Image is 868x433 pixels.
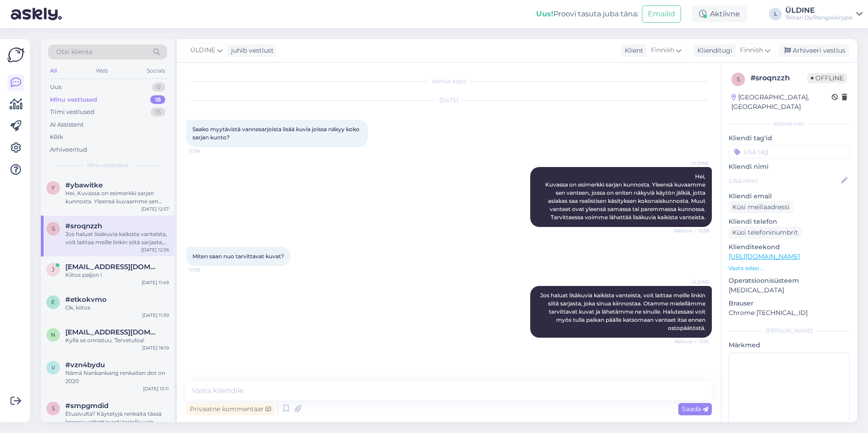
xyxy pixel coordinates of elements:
span: #vzn4bydu [65,361,105,369]
div: 15 [151,108,165,117]
p: Klienditeekond [729,242,850,252]
span: Offline [807,73,847,83]
span: joona.rinne@rintajouppi.fi [65,263,160,271]
span: v [51,364,55,371]
p: Chrome [TECHNICAL_ID] [729,308,850,318]
div: L [769,8,782,20]
a: [URL][DOMAIN_NAME] [729,252,800,261]
input: Lisa nimi [729,176,839,186]
span: ÜLDINE [190,45,215,55]
span: #etkokvmo [65,295,107,304]
div: Kliendi info [729,120,850,128]
input: Lisa tag [729,145,850,158]
p: Märkmed [729,340,850,350]
div: Web [94,65,110,77]
div: All [48,65,59,77]
div: [DATE] 11:49 [142,279,169,286]
div: [DATE] [186,96,712,104]
span: #ybawitke [65,181,103,189]
div: ÜLDINE [785,7,853,14]
span: j [52,266,54,273]
span: Saako myytävistä vannesarjoista lisää kuvia joissa näkyy koko sarjan kunto? [192,126,361,141]
div: Kyllä se onnistuu. Tervetuloa! [65,336,169,344]
span: Nähtud ✓ 12:58 [674,227,709,234]
span: s [52,225,55,232]
span: Finnish [651,45,674,55]
div: [DATE] 12:57 [141,206,169,212]
p: Brauser [729,299,850,308]
span: 12:58 [189,266,223,273]
span: 12:56 [189,148,223,154]
div: Arhiveeritud [50,145,87,154]
button: Emailid [642,5,681,23]
div: Minu vestlused [50,95,97,104]
div: [DATE] 12:56 [141,246,169,253]
span: Minu vestlused [87,161,128,169]
p: Kliendi tag'id [729,133,850,143]
p: Vaata edasi ... [729,264,850,272]
div: Klienditugi [694,46,732,55]
span: Finnish [740,45,763,55]
div: Arhiveeri vestlus [779,44,849,57]
div: Küsi meiliaadressi [729,201,793,213]
p: Kliendi email [729,192,850,201]
div: [DATE] 11:39 [142,312,169,319]
div: Kõik [50,133,63,142]
div: juhib vestlust [227,46,274,55]
div: Ok, kiitos [65,304,169,312]
span: #smpgmdid [65,402,108,410]
div: Kiitos paljon ! [65,271,169,279]
span: s [737,76,740,83]
div: Aktiivne [692,6,747,22]
p: Kliendi nimi [729,162,850,172]
div: 0 [152,83,165,92]
div: Privaatne kommentaar [186,403,275,415]
div: 18 [150,95,165,104]
span: ÜLDINE [675,279,709,285]
span: Otsi kliente [56,47,93,57]
div: Küsi telefoninumbrit [729,226,802,239]
div: Proovi tasuta juba täna: [536,9,638,20]
div: Nämä Nankankang renkaiten dot on 2020 [65,369,169,385]
div: Hei, Kuvassa on esimerkki sarjan kunnosta. Yleensä kuvaamme sen vanteen, jossa on eniten näkyviä ... [65,189,169,206]
span: Nähtud ✓ 13:01 [675,338,709,345]
div: # sroqnzzh [750,73,807,84]
span: Jos haluat lisäkuvia kaikista vanteista, voit laittaa meille linkin siitä sarjasta, joka sinua ki... [540,292,707,331]
a: ÜLDINETeinari Oy/Rengaskirppis [785,7,863,21]
div: Etusivulta? Käytetyjä renkaita tässä koossa valitettavasti tarjolla vain yksitäiset renkaat :( Uu... [65,410,169,426]
div: Klient [621,46,643,55]
span: y [51,184,55,191]
span: Miten saan nuo tarvittavat kuvat? [192,253,284,260]
div: Jos haluat lisäkuvia kaikista vanteista, voit laittaa meille linkin siitä sarjasta, joka sinua ki... [65,230,169,246]
p: Kliendi telefon [729,217,850,226]
span: Saada [682,405,708,413]
div: Uus [50,83,61,92]
p: Operatsioonisüsteem [729,276,850,285]
div: [DATE] 15:11 [143,385,169,392]
span: e [51,299,55,305]
p: [MEDICAL_DATA] [729,285,850,295]
span: ÜLDINE [675,160,709,167]
div: AI Assistent [50,120,84,129]
span: nikitagruz0@gmail.com [65,328,160,336]
b: Uus! [536,10,553,18]
div: Socials [145,65,167,77]
div: [DATE] 16:19 [142,344,169,351]
div: Vestlus algas [186,77,712,85]
span: n [51,331,55,338]
span: #sroqnzzh [65,222,102,230]
span: s [52,405,55,412]
div: Teinari Oy/Rengaskirppis [785,14,853,21]
div: [PERSON_NAME] [729,327,850,335]
div: Tiimi vestlused [50,108,94,117]
img: Askly Logo [7,46,25,64]
div: [GEOGRAPHIC_DATA], [GEOGRAPHIC_DATA] [731,93,832,112]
